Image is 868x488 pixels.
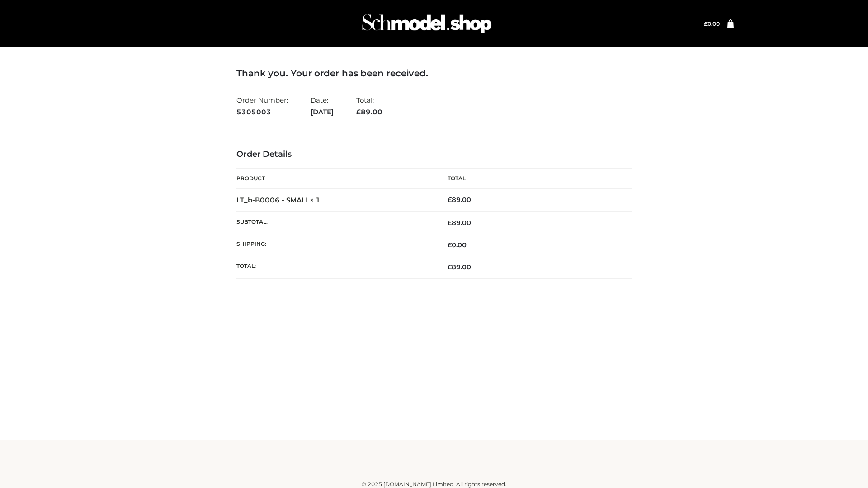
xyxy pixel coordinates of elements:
th: Total [434,169,632,189]
span: 89.00 [448,219,471,227]
bdi: 0.00 [448,241,467,249]
th: Shipping: [236,234,434,256]
a: £0.00 [704,20,720,27]
strong: [DATE] [311,106,334,118]
strong: × 1 [310,196,321,204]
strong: LT_b-B0006 - SMALL [236,196,321,204]
span: £ [448,241,452,249]
li: Order Number: [236,92,288,120]
th: Product [236,169,434,189]
span: £ [448,263,452,271]
bdi: 89.00 [448,196,471,204]
strong: 5305003 [236,106,288,118]
bdi: 0.00 [704,20,720,27]
span: £ [356,108,361,116]
img: Schmodel Admin 964 [359,6,495,42]
span: £ [448,196,452,204]
li: Total: [356,92,382,120]
span: 89.00 [448,263,471,271]
h3: Order Details [236,150,632,160]
span: £ [448,219,452,227]
th: Subtotal: [236,211,434,234]
span: 89.00 [356,108,382,116]
h3: Thank you. Your order has been received. [236,68,632,79]
span: £ [704,20,708,27]
li: Date: [311,92,334,120]
th: Total: [236,256,434,278]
